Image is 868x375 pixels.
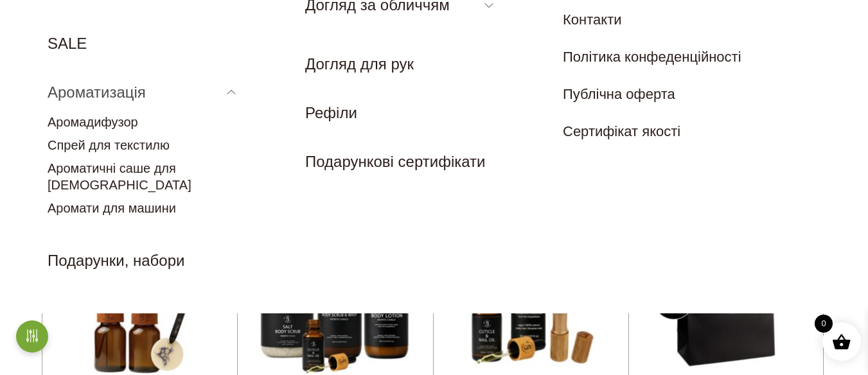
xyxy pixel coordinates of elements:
[305,153,486,170] a: Подарункові сертифікати
[48,161,191,192] a: Ароматичні саше для [DEMOGRAPHIC_DATA]
[48,115,138,129] a: Аромадифузор
[48,83,146,101] a: Ароматизація
[48,138,170,152] a: Спрей для текстилю
[48,35,87,52] a: SALE
[305,55,414,73] a: Догляд для рук
[563,123,680,139] a: Сертифікат якості
[563,49,741,65] a: Політика конфеденційності
[305,104,357,121] a: Рефіли
[48,252,184,269] a: Подарунки, набори
[563,86,675,102] a: Публічна оферта
[563,12,622,28] a: Контакти
[815,315,833,333] span: 0
[48,201,176,215] a: Аромати для машини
